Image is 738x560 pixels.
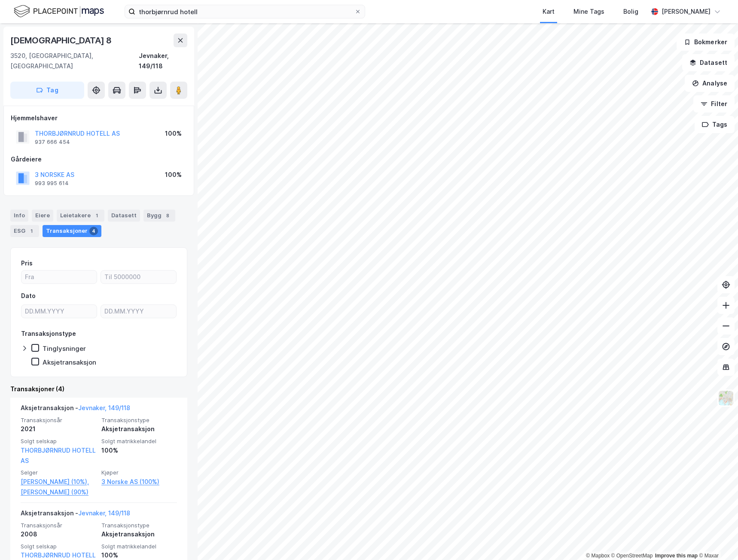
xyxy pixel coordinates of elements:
[101,271,176,283] input: Til 5000000
[89,227,98,235] div: 4
[92,211,101,220] div: 1
[139,51,187,71] div: Jevnaker, 149/118
[57,210,104,222] div: Leietakere
[32,210,53,222] div: Eiere
[21,447,96,464] a: THORBJØRNRUD HOTELL AS
[135,5,354,18] input: Søk på adresse, matrikkel, gårdeiere, leietakere eller personer
[21,329,76,339] div: Transaksjonstype
[685,75,735,92] button: Analyse
[101,543,177,550] span: Solgt matrikkelandel
[101,445,177,456] div: 100%
[11,154,187,164] div: Gårdeiere
[43,344,86,353] div: Tinglysninger
[101,417,177,424] span: Transaksjonstype
[21,258,33,268] div: Pris
[21,417,96,424] span: Transaksjonsår
[21,305,97,318] input: DD.MM.YYYY
[695,519,738,560] div: Kontrollprogram for chat
[21,469,96,476] span: Selger
[21,487,96,497] a: [PERSON_NAME] (90%)
[143,210,175,222] div: Bygg
[21,508,130,522] div: Aksjetransaksjon -
[165,170,182,180] div: 100%
[682,54,735,71] button: Datasett
[543,6,555,17] div: Kart
[21,529,96,539] div: 2008
[101,477,177,487] a: 3 Norske AS (100%)
[10,51,139,71] div: 3520, [GEOGRAPHIC_DATA], [GEOGRAPHIC_DATA]
[21,438,96,445] span: Solgt selskap
[101,529,177,539] div: Aksjetransaksjon
[586,553,610,559] a: Mapbox
[101,438,177,445] span: Solgt matrikkelandel
[101,522,177,529] span: Transaksjonstype
[101,469,177,476] span: Kjøper
[623,6,638,17] div: Bolig
[21,403,130,417] div: Aksjetransaksjon -
[11,113,187,123] div: Hjemmelshaver
[78,404,130,411] a: Jevnaker, 149/118
[78,509,130,517] a: Jevnaker, 149/118
[21,271,97,283] input: Fra
[43,225,101,237] div: Transaksjoner
[43,358,96,366] div: Aksjetransaksjon
[718,390,734,406] img: Z
[10,82,84,99] button: Tag
[27,227,36,235] div: 1
[21,522,96,529] span: Transaksjonsår
[163,211,172,220] div: 8
[611,553,653,559] a: OpenStreetMap
[21,543,96,550] span: Solgt selskap
[10,210,28,222] div: Info
[101,424,177,434] div: Aksjetransaksjon
[573,6,604,17] div: Mine Tags
[21,291,36,301] div: Dato
[35,180,69,187] div: 993 995 614
[693,95,735,113] button: Filter
[14,4,104,19] img: logo.f888ab2527a4732fd821a326f86c7f29.svg
[10,225,39,237] div: ESG
[677,33,735,51] button: Bokmerker
[10,384,187,394] div: Transaksjoner (4)
[695,519,738,560] iframe: Chat Widget
[101,305,176,318] input: DD.MM.YYYY
[21,477,96,487] a: [PERSON_NAME] (10%),
[108,210,140,222] div: Datasett
[35,139,70,146] div: 937 666 454
[655,553,698,559] a: Improve this map
[165,128,182,139] div: 100%
[21,424,96,434] div: 2021
[10,33,113,47] div: [DEMOGRAPHIC_DATA] 8
[695,116,735,133] button: Tags
[662,6,711,17] div: [PERSON_NAME]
